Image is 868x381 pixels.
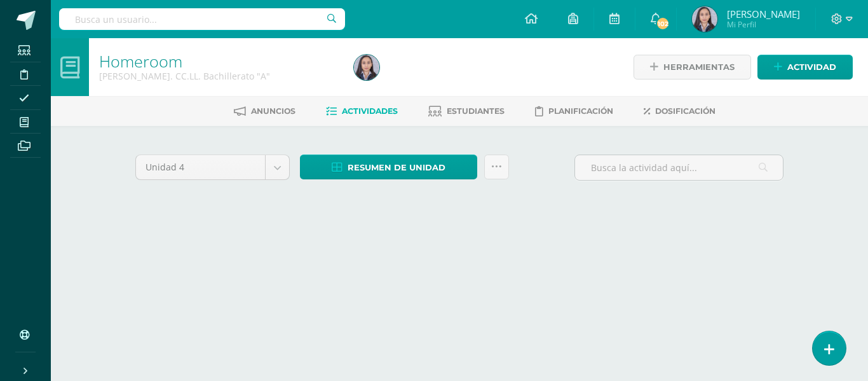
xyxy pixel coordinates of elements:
[692,6,717,32] img: 040cc7ec49f6129a148c95524d07e103.png
[535,101,613,121] a: Planificación
[787,55,836,79] span: Actividad
[326,101,398,121] a: Actividades
[354,55,379,80] img: 040cc7ec49f6129a148c95524d07e103.png
[663,55,735,79] span: Herramientas
[447,106,505,116] span: Estudiantes
[575,155,783,180] input: Busca la actividad aquí...
[727,8,800,20] span: [PERSON_NAME]
[655,106,715,116] span: Dosificación
[342,106,398,116] span: Actividades
[428,101,505,121] a: Estudiantes
[548,106,613,116] span: Planificación
[348,156,445,179] span: Resumen de unidad
[234,101,295,121] a: Anuncios
[757,55,853,80] a: Actividad
[146,155,255,179] span: Unidad 4
[251,106,295,116] span: Anuncios
[136,155,289,179] a: Unidad 4
[99,52,339,70] h1: Homeroom
[727,19,800,30] span: Mi Perfil
[99,70,339,82] div: Quinto Bach. CC.LL. Bachillerato 'A'
[644,101,715,121] a: Dosificación
[656,17,670,31] span: 102
[99,50,182,72] a: Homeroom
[634,55,751,80] a: Herramientas
[300,155,477,179] a: Resumen de unidad
[59,8,345,30] input: Busca un usuario...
